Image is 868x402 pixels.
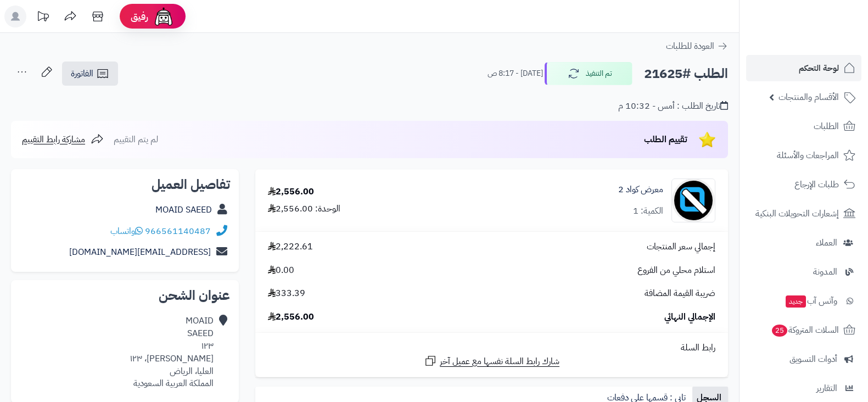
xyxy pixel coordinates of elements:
h2: عنوان الشحن [20,289,230,302]
span: الأقسام والمنتجات [779,90,839,105]
span: الطلبات [814,119,839,134]
span: أدوات التسويق [789,351,837,367]
span: مشاركة رابط التقييم [22,133,85,146]
span: جديد [786,295,806,308]
span: التقارير [816,381,837,396]
span: إشعارات التحويلات البنكية [755,206,839,221]
span: رفيق [131,10,148,23]
span: وآتس آب [785,293,837,309]
span: ضريبة القيمة المضافة [645,287,715,300]
a: تحديثات المنصة [29,5,57,30]
button: تم التنفيذ [545,62,632,85]
a: واتساب [110,225,143,238]
a: مشاركة رابط التقييم [22,133,104,146]
a: وآتس آبجديد [746,288,861,314]
div: 2,556.00 [268,186,314,198]
h2: تفاصيل العميل [20,178,230,191]
span: 2,222.61 [268,241,313,253]
h2: الطلب #21625 [644,63,728,85]
small: [DATE] - 8:17 ص [488,68,543,79]
a: الفاتورة [62,62,118,86]
span: العملاء [816,235,837,250]
span: المدونة [813,264,837,280]
div: الوحدة: 2,556.00 [268,203,340,215]
a: 966561140487 [145,225,211,238]
span: 333.39 [268,287,305,300]
span: السلات المتروكة [771,322,839,338]
span: 2,556.00 [268,311,314,323]
img: ai-face.png [153,5,175,27]
span: طلبات الإرجاع [794,177,839,192]
div: رابط السلة [260,342,724,354]
div: MOAID SAEED ١٢٣ [PERSON_NAME]، ١٢٣ العليا، الرياض المملكة العربية السعودية [130,315,214,390]
a: السلات المتروكة25 [746,317,861,343]
span: لم يتم التقييم [114,133,158,146]
span: المراجعات والأسئلة [777,148,839,163]
span: العودة للطلبات [666,40,714,53]
a: التقارير [746,375,861,401]
a: MOAID SAEED [155,203,212,216]
a: أدوات التسويق [746,346,861,372]
span: إجمالي سعر المنتجات [647,241,715,253]
span: 0.00 [268,264,294,277]
a: العودة للطلبات [666,40,728,53]
div: تاريخ الطلب : أمس - 10:32 م [618,100,728,113]
span: 25 [772,325,787,337]
span: استلام محلي من الفروع [637,264,715,277]
a: شارك رابط السلة نفسها مع عميل آخر [424,354,559,368]
a: طلبات الإرجاع [746,171,861,198]
a: المدونة [746,259,861,285]
img: no_image-90x90.png [672,178,715,222]
div: الكمية: 1 [633,205,663,217]
a: لوحة التحكم [746,55,861,81]
a: [EMAIL_ADDRESS][DOMAIN_NAME] [69,245,211,259]
a: إشعارات التحويلات البنكية [746,200,861,227]
a: المراجعات والأسئلة [746,142,861,169]
span: الفاتورة [71,67,93,80]
span: لوحة التحكم [799,60,839,76]
span: شارك رابط السلة نفسها مع عميل آخر [440,355,559,368]
span: تقييم الطلب [644,133,687,146]
a: العملاء [746,230,861,256]
a: الطلبات [746,113,861,139]
span: الإجمالي النهائي [664,311,715,323]
a: معرض كواد 2 [618,183,663,196]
